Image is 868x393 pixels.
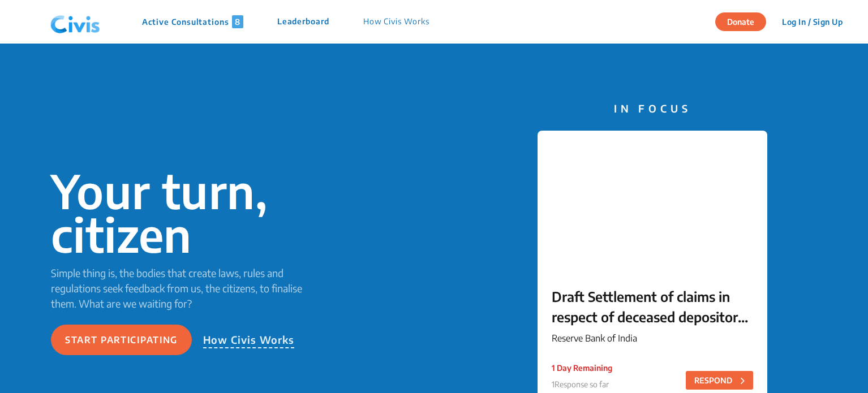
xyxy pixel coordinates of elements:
[552,286,753,327] p: Draft Settlement of claims in respect of deceased depositors – Simplification of Procedure
[277,15,329,28] p: Leaderboard
[46,5,105,39] img: navlogo.png
[203,332,295,348] p: How Civis Works
[552,362,612,374] p: 1 Day Remaining
[715,15,775,27] a: Donate
[232,15,243,28] span: 8
[51,265,319,311] p: Simple thing is, the bodies that create laws, rules and regulations seek feedback from us, the ci...
[686,371,753,390] button: RESPOND
[555,379,609,389] span: Response so far
[51,325,192,355] button: Start participating
[552,378,612,390] p: 1
[715,12,766,31] button: Donate
[538,101,767,116] p: IN FOCUS
[552,331,753,345] p: Reserve Bank of India
[363,15,429,28] p: How Civis Works
[142,15,243,28] p: Active Consultations
[775,13,850,31] button: Log In / Sign Up
[51,169,319,256] p: Your turn, citizen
